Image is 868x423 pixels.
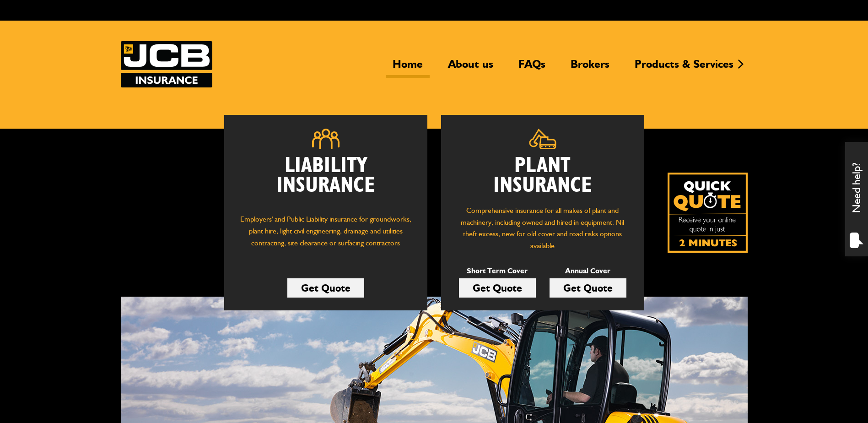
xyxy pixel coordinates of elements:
img: JCB Insurance Services logo [121,41,212,87]
p: Annual Cover [550,265,626,277]
a: About us [441,57,500,78]
h2: Liability Insurance [238,156,414,205]
a: FAQs [512,57,552,78]
a: Get Quote [550,278,626,298]
a: JCB Insurance Services [121,41,212,87]
a: Brokers [564,57,616,78]
img: Quick Quote [668,173,748,253]
a: Home [386,57,430,78]
p: Employers' and Public Liability insurance for groundworks, plant hire, light civil engineering, d... [238,213,414,257]
a: Products & Services [628,57,740,78]
div: Need help? [845,142,868,256]
a: Get Quote [459,278,536,298]
a: Get Quote [287,278,364,298]
h2: Plant Insurance [455,156,631,195]
a: Get your insurance quote isn just 2-minutes [668,173,748,253]
p: Comprehensive insurance for all makes of plant and machinery, including owned and hired in equipm... [455,205,631,251]
p: Short Term Cover [459,265,536,277]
